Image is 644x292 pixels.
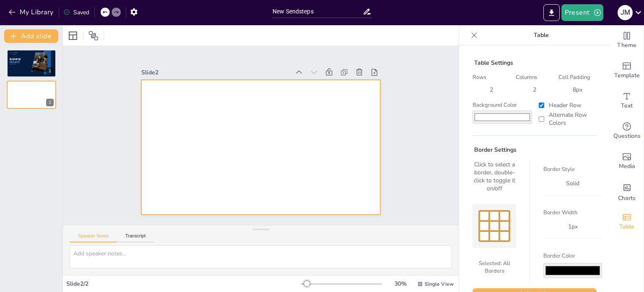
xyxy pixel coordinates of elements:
[473,59,597,67] div: Table Settings
[273,5,363,18] input: Insert title
[390,280,410,288] div: 30 %
[486,86,496,94] div: 2
[63,8,89,16] div: Saved
[537,111,597,127] label: Alternate Row Colors
[543,252,602,260] label: Border Color
[621,101,633,110] span: Text
[530,86,540,94] div: 2
[618,4,633,21] button: J M
[509,211,510,241] div: Right Border (Double-click to toggle)
[479,240,509,242] div: Bottom Border (Double-click to toggle)
[473,74,511,81] label: Rows
[558,74,597,81] label: Cell Padding
[7,50,56,77] div: 1
[479,220,509,222] div: Inner Horizontal Borders (Double-click to toggle)
[117,233,154,242] button: Transcript
[619,222,634,231] span: Table
[537,101,597,109] label: Header Row
[13,54,16,55] span: Editor
[610,146,644,176] div: Add images, graphics, shapes or video
[619,162,635,171] span: Media
[614,71,640,80] span: Template
[561,178,584,189] div: solid
[13,52,18,53] span: Sendsteps
[610,55,644,86] div: Add ready made slides
[479,230,509,232] div: Inner Horizontal Borders (Double-click to toggle)
[473,256,516,278] div: Selected: All Borders
[618,194,636,203] span: Charts
[10,64,16,65] span: Developed by Sendsteps
[88,31,99,41] span: Position
[70,233,117,242] button: Speaker Notes
[610,207,644,237] div: Add a table
[499,211,500,241] div: Inner Vertical Borders (Double-click to toggle)
[4,29,58,43] button: Add slide
[473,146,597,154] div: Border Settings
[473,101,532,109] label: Background Color
[46,99,54,106] div: 2
[199,11,324,105] div: Slide 2
[425,281,454,287] span: Single View
[610,25,644,55] div: Change the overall theme
[473,160,516,192] div: Click to select a border, double-click to toggle it on/off
[613,132,641,141] span: Questions
[617,41,636,50] span: Theme
[539,116,544,122] input: Alternate Row Colors
[543,209,602,216] label: Border Width
[543,166,602,173] label: Border Style
[618,5,633,20] div: J M
[10,58,21,61] span: BUSINESS
[66,280,301,288] div: Slide 2 / 2
[543,4,560,21] button: Export to PowerPoint
[569,86,586,94] div: 8 px
[479,210,509,212] div: Top Border (Double-click to toggle)
[563,221,583,232] div: 1 px
[610,86,644,116] div: Add text boxes
[561,4,603,21] button: Present
[478,211,480,241] div: Left Border (Double-click to toggle)
[610,176,644,207] div: Add charts and graphs
[481,25,602,45] p: Table
[539,103,544,108] input: Header Row
[516,74,554,81] label: Columns
[6,5,57,19] button: My Library
[10,61,20,63] span: PROJECT
[46,67,54,75] div: 1
[7,81,56,108] div: 2
[610,116,644,146] div: Get real-time input from your audience
[488,211,490,241] div: Inner Vertical Borders (Double-click to toggle)
[66,29,80,42] div: Layout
